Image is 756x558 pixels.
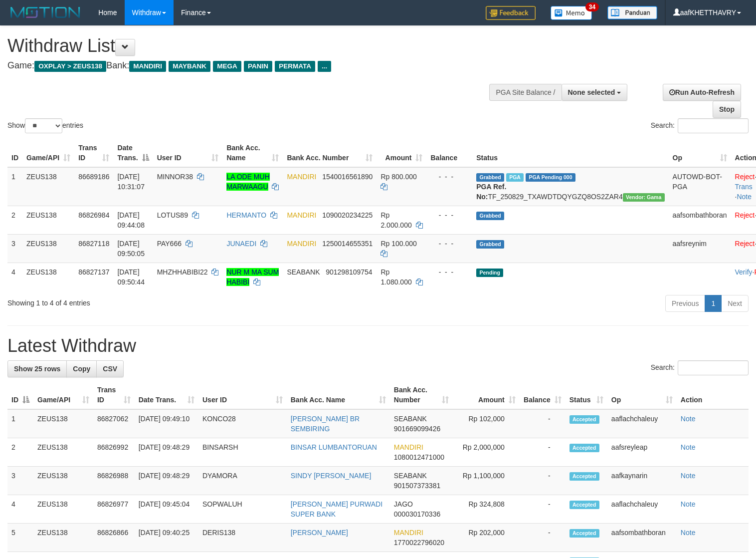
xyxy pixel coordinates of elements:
div: - - - [430,172,468,182]
td: [DATE] 09:40:25 [135,524,198,552]
span: Rp 800.000 [380,173,416,181]
th: Status: activate to sort column ascending [566,381,607,409]
h1: Latest Withdraw [7,336,749,356]
td: 3 [7,234,22,263]
span: OXPLAY > ZEUS138 [34,61,106,72]
h1: Withdraw List [7,36,494,56]
a: Stop [713,101,741,118]
th: User ID: activate to sort column ascending [153,139,223,167]
th: Status [472,139,668,167]
a: SINDY [PERSON_NAME] [291,472,372,480]
th: Balance [426,139,472,167]
h4: Game: Bank: [7,61,494,71]
span: Accepted [569,501,599,509]
span: Show 25 rows [14,365,60,373]
span: SEABANK [287,268,320,276]
a: Reject [735,211,755,219]
td: aafsreyleap [607,438,677,467]
td: ZEUS138 [22,234,74,263]
td: ZEUS138 [33,524,93,552]
a: Verify [735,268,753,276]
td: 86826977 [93,495,135,524]
span: PERMATA [275,61,315,72]
th: Trans ID: activate to sort column ascending [93,381,135,409]
td: aafsombathboran [607,524,677,552]
td: ZEUS138 [22,167,74,206]
td: - [520,495,566,524]
span: [DATE] 09:44:08 [117,211,145,229]
a: Note [681,500,696,508]
span: Copy 1770022796020 to clipboard [394,539,444,547]
span: SEABANK [394,472,427,480]
div: Showing 1 to 4 of 4 entries [7,294,308,308]
th: ID [7,139,22,167]
input: Search: [678,118,749,133]
a: [PERSON_NAME] [291,529,348,537]
span: Grabbed [476,173,504,182]
th: Date Trans.: activate to sort column ascending [135,381,198,409]
a: Copy [66,360,97,377]
span: Copy 1540016561890 to clipboard [322,173,373,181]
th: Game/API: activate to sort column ascending [33,381,93,409]
span: 34 [585,2,599,11]
td: Rp 2,000,000 [453,438,519,467]
span: Accepted [569,415,599,424]
th: Action [677,381,749,409]
a: JUNAEDI [226,240,256,248]
span: Copy 1080012471000 to clipboard [394,453,444,461]
a: Note [681,415,696,423]
td: - [520,467,566,495]
span: [DATE] 09:50:05 [117,240,145,258]
span: Rp 100.000 [380,240,416,248]
th: Bank Acc. Name: activate to sort column ascending [287,381,390,409]
select: Showentries [25,118,62,133]
span: Copy 1250014655351 to clipboard [322,240,373,248]
span: Copy 901507373381 to clipboard [394,482,440,490]
td: BINSARSH [198,438,287,467]
td: ZEUS138 [33,467,93,495]
th: Amount: activate to sort column ascending [453,381,519,409]
input: Search: [678,360,749,375]
div: - - - [430,239,468,249]
span: MINNOR38 [157,173,193,181]
label: Search: [651,118,749,133]
td: DYAMORA [198,467,287,495]
th: Balance: activate to sort column ascending [520,381,566,409]
label: Show entries [7,118,83,133]
a: Reject [735,240,755,248]
span: MANDIRI [287,211,316,219]
td: 2 [7,206,22,234]
a: Reject [735,173,755,181]
span: PANIN [244,61,272,72]
a: Note [737,193,752,201]
img: Feedback.jpg [486,6,536,20]
td: 86826992 [93,438,135,467]
span: MEGA [213,61,241,72]
a: 1 [705,295,722,312]
span: Copy [73,365,90,373]
th: User ID: activate to sort column ascending [198,381,287,409]
span: MHZHHABIBI22 [157,268,208,276]
td: 86827062 [93,409,135,438]
span: 86689186 [78,173,109,181]
th: Op: activate to sort column ascending [607,381,677,409]
td: DERIS138 [198,524,287,552]
th: Trans ID: activate to sort column ascending [74,139,113,167]
th: Bank Acc. Number: activate to sort column ascending [390,381,453,409]
a: CSV [96,360,124,377]
a: [PERSON_NAME] BR SEMBIRING [291,415,360,433]
a: NUR M MA SUM HABIBI [226,268,279,286]
span: None selected [568,88,615,96]
span: PGA Pending [526,173,575,182]
span: Grabbed [476,240,504,249]
td: 86826988 [93,467,135,495]
span: MANDIRI [287,240,316,248]
div: PGA Site Balance / [489,84,561,101]
td: [DATE] 09:48:29 [135,438,198,467]
span: Vendor URL: https://trx31.1velocity.biz [623,193,665,202]
th: ID: activate to sort column descending [7,381,33,409]
span: Pending [476,269,503,277]
td: Rp 102,000 [453,409,519,438]
a: Next [721,295,749,312]
th: Bank Acc. Name: activate to sort column ascending [222,139,283,167]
